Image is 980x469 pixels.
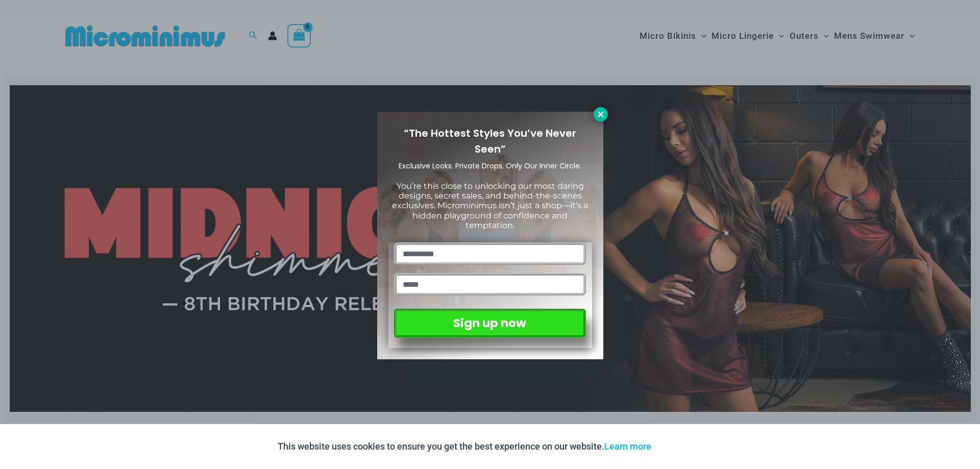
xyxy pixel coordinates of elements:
button: Sign up now [394,309,585,338]
span: “The Hottest Styles You’ve Never Seen” [404,126,576,156]
span: Exclusive Looks. Private Drops. Only Our Inner Circle. [399,161,581,171]
button: Accept [659,434,702,459]
a: Learn more [604,441,651,452]
p: This website uses cookies to ensure you get the best experience on our website. [278,439,651,454]
button: Close [594,107,608,121]
span: You’re this close to unlocking our most daring designs, secret sales, and behind-the-scenes exclu... [392,181,588,230]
